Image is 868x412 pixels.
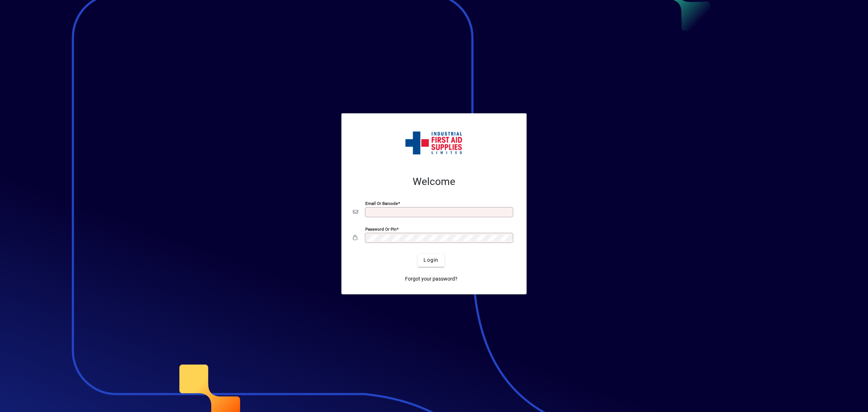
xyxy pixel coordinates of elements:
h2: Welcome [353,176,515,188]
mat-label: Password or Pin [365,226,396,231]
span: Forgot your password? [405,275,458,283]
span: Login [424,256,438,264]
a: Forgot your password? [402,273,460,286]
button: Login [418,254,444,267]
mat-label: Email or Barcode [365,201,398,206]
